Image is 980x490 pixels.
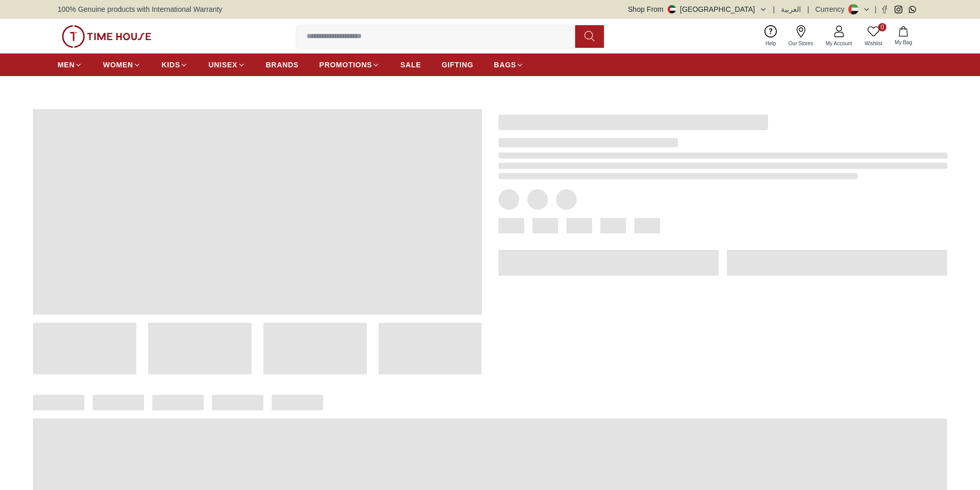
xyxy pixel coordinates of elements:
span: GIFTING [441,60,473,70]
a: UNISEX [208,56,245,74]
a: SALE [400,56,421,74]
a: BRANDS [266,56,299,74]
div: Currency [815,4,849,14]
span: | [807,4,809,14]
a: Facebook [881,6,888,13]
a: Help [759,23,782,49]
a: MEN [58,56,82,74]
span: PROMOTIONS [319,60,372,70]
span: Help [761,40,780,47]
a: KIDS [162,56,188,74]
a: Instagram [895,6,902,13]
button: Shop From[GEOGRAPHIC_DATA] [628,4,767,14]
a: BAGS [494,56,524,74]
img: United Arab Emirates [668,5,676,13]
span: | [875,4,877,14]
span: My Bag [890,39,916,46]
span: WOMEN [103,60,133,70]
a: WOMEN [103,56,141,74]
span: BAGS [494,60,516,70]
span: Wishlist [861,40,886,47]
a: Whatsapp [908,6,916,13]
span: MEN [58,60,75,70]
span: 100% Genuine products with International Warranty [58,4,222,14]
span: 0 [878,23,886,31]
a: Our Stores [782,23,819,49]
span: Our Stores [785,40,817,47]
span: KIDS [162,60,180,70]
button: العربية [781,4,801,14]
span: My Account [822,40,857,47]
span: UNISEX [208,60,237,70]
a: 0Wishlist [859,23,888,49]
button: My Bag [888,24,918,48]
span: BRANDS [266,60,299,70]
a: PROMOTIONS [319,56,380,74]
span: SALE [400,60,421,70]
span: | [773,4,775,14]
a: GIFTING [441,56,473,74]
img: ... [62,25,151,48]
